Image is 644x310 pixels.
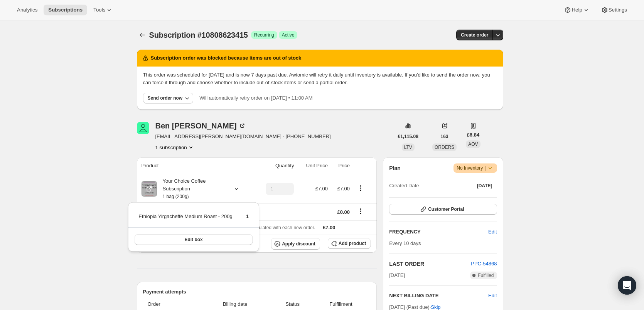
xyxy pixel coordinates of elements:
span: Every 10 days [389,240,421,246]
button: Help [559,5,594,15]
span: [EMAIL_ADDRESS][PERSON_NAME][DOMAIN_NAME] · [PHONE_NUMBER] [155,133,331,140]
td: Ethiopia Yirgacheffe Medium Roast - 200g [138,212,233,227]
small: 1 bag (200g) [163,194,189,199]
button: PPC-54868 [471,260,497,268]
button: Apply discount [271,238,320,250]
button: Settings [596,5,632,15]
span: LTV [404,145,412,150]
span: [DATE] [389,272,405,279]
a: PPC-54868 [471,261,497,267]
span: Status [274,300,311,308]
h2: NEXT BILLING DATE [389,292,488,300]
span: Billing date [201,300,269,308]
button: [DATE] [472,180,497,191]
span: [DATE] (Past due) · [389,304,440,310]
span: Ben Ramm [137,122,149,134]
th: Unit Price [296,157,330,174]
button: Subscriptions [137,30,148,40]
img: product img [142,181,157,197]
span: Add product [339,240,366,247]
span: Active [282,32,295,38]
span: Settings [609,7,627,13]
h2: Plan [389,164,401,172]
span: | [485,165,486,171]
span: Recurring [254,32,274,38]
th: Product [137,157,255,174]
span: Help [572,7,582,13]
span: Subscriptions [48,7,83,13]
h2: FREQUENCY [389,228,488,236]
button: Create order [456,30,493,40]
div: Open Intercom Messenger [618,276,636,295]
h2: Payment attempts [143,288,371,296]
span: ORDERS [435,145,454,150]
button: Edit box [135,234,253,245]
div: Send order now [148,95,183,101]
span: No Inventory [457,164,494,172]
span: Fulfillment [316,300,366,308]
button: Add product [328,238,371,249]
button: Analytics [12,5,42,15]
span: Edit box [184,237,202,243]
button: Shipping actions [354,207,367,215]
span: Tools [93,7,105,13]
span: Create order [461,32,488,38]
span: Apply discount [282,241,315,247]
th: Price [330,157,352,174]
button: Send order now [143,93,194,103]
span: £7.00 [323,225,335,230]
button: Edit [484,226,501,238]
span: Edit [488,228,497,236]
span: £7.00 [337,186,350,192]
h2: LAST ORDER [389,260,471,268]
button: Subscriptions [44,5,87,15]
span: £1,115.08 [398,133,418,140]
button: Product actions [155,143,195,151]
span: £7.00 [315,186,328,192]
span: AOV [468,142,478,147]
h2: Subscription order was blocked because items are out of stock [151,54,302,62]
span: £6.84 [467,131,480,139]
button: Product actions [354,184,367,192]
div: Ben [PERSON_NAME] [155,122,246,130]
button: 163 [436,131,453,142]
button: Edit [488,292,497,300]
span: Analytics [17,7,37,13]
span: 1 [246,213,249,219]
button: £1,115.08 [393,131,423,142]
p: This order was scheduled for [DATE] and is now 7 days past due. Awtomic will retry it daily until... [143,71,497,87]
span: Customer Portal [428,206,464,212]
p: Will automatically retry order on [DATE] • 11:00 AM [199,94,312,102]
span: 163 [441,133,448,140]
span: Created Date [389,182,419,190]
span: Subscription #10808623415 [149,31,248,39]
button: Tools [89,5,118,15]
th: Quantity [254,157,296,174]
span: [DATE] [477,183,492,189]
span: £0.00 [337,209,350,215]
button: Customer Portal [389,204,497,215]
span: Fulfilled [478,272,494,278]
div: Your Choice Coffee Subscription [157,177,226,200]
